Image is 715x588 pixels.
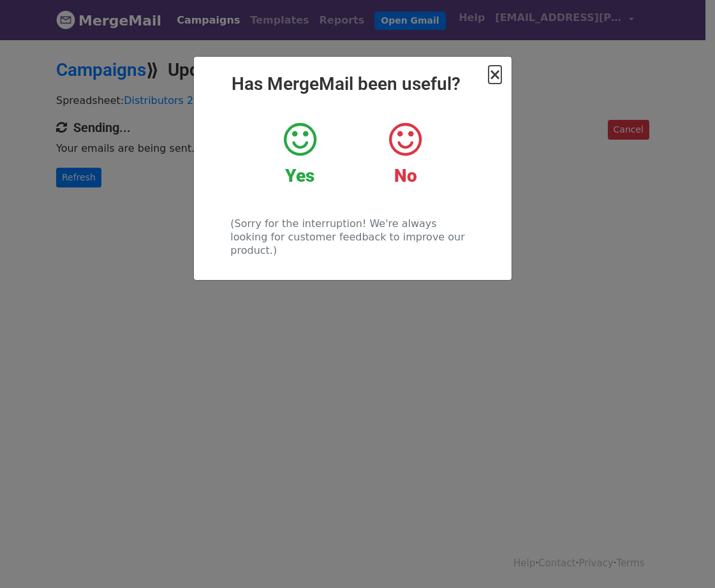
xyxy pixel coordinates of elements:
[651,527,715,588] iframe: Chat Widget
[362,121,448,187] a: No
[489,66,501,84] span: ×
[285,165,314,186] strong: Yes
[489,67,501,82] button: Close
[394,165,417,186] strong: No
[204,73,501,95] h2: Has MergeMail been useful?
[257,121,343,187] a: Yes
[230,217,475,257] p: (Sorry for the interruption! We're always looking for customer feedback to improve our product.)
